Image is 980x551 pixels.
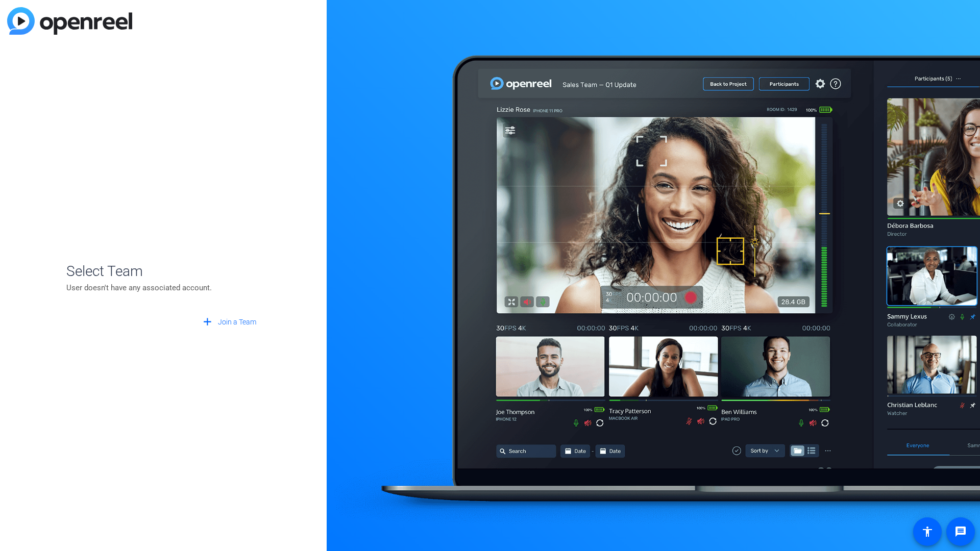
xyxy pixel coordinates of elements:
[66,261,260,282] span: Select Team
[7,7,132,35] img: blue-gradient.svg
[954,525,967,538] mat-icon: message
[921,525,934,538] mat-icon: accessibility
[201,316,214,329] mat-icon: add
[66,282,260,293] p: User doesn't have any associated account.
[218,317,256,328] span: Join a Team
[197,313,260,332] button: Join a Team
